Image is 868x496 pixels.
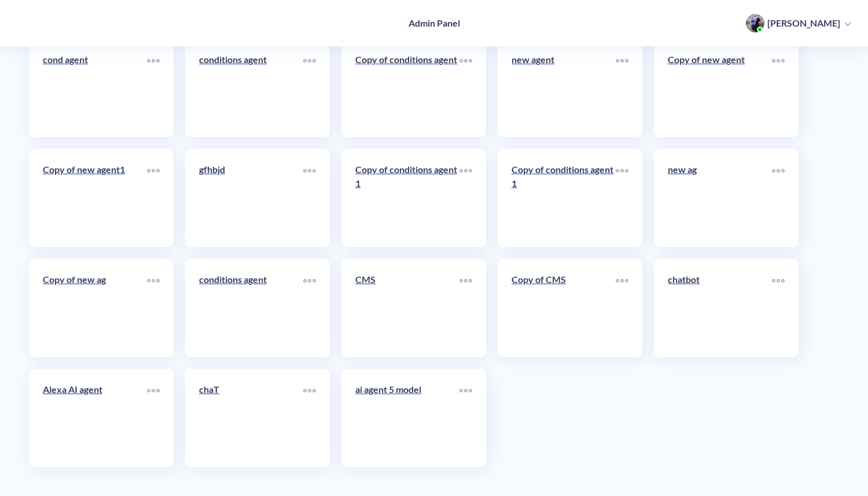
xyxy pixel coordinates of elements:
[512,53,616,123] a: new agent
[746,14,764,32] img: user photo
[355,163,459,233] a: Copy of conditions agent1
[199,383,303,453] a: chaT
[668,163,772,177] p: new ag
[199,273,303,286] p: conditions agent
[740,13,856,34] button: user photo[PERSON_NAME]
[199,53,303,123] a: conditions agent
[43,53,147,123] a: cond agent
[668,53,772,123] a: Copy of new agent
[668,273,772,286] p: chatbot
[43,383,147,453] a: Alexa AI agent
[512,273,616,343] a: Copy of CMS
[355,383,459,453] a: ai agent 5 model
[767,17,840,30] p: [PERSON_NAME]
[199,383,303,396] p: chaT
[43,53,147,67] p: cond agent
[355,163,459,190] p: Copy of conditions agent1
[199,163,303,233] a: gfhbjd
[355,273,459,343] a: CMS
[668,273,772,343] a: chatbot
[199,163,303,177] p: gfhbjd
[43,273,147,286] p: Copy of new ag
[668,163,772,233] a: new ag
[43,163,147,233] a: Copy of new agent1
[512,163,616,190] p: Copy of conditions agent1
[355,53,459,67] p: Copy of conditions agent
[512,163,616,233] a: Copy of conditions agent1
[355,383,459,396] p: ai agent 5 model
[355,273,459,286] p: CMS
[668,53,772,67] p: Copy of new agent
[199,53,303,67] p: conditions agent
[43,383,147,396] p: Alexa AI agent
[43,273,147,343] a: Copy of new ag
[512,273,616,286] p: Copy of CMS
[355,53,459,123] a: Copy of conditions agent
[409,17,460,28] h4: Admin Panel
[43,163,147,177] p: Copy of new agent1
[199,273,303,343] a: conditions agent
[512,53,616,67] p: new agent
